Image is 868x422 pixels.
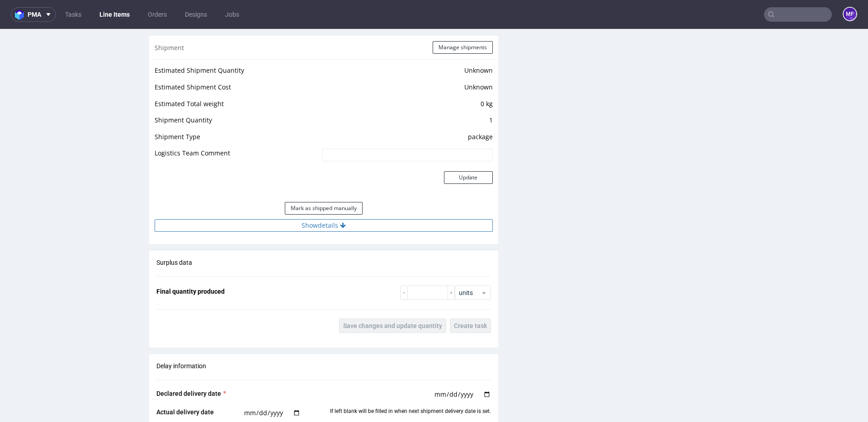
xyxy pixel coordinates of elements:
[142,7,172,22] a: Orders
[156,380,214,387] span: Actual delivery date
[155,86,320,103] td: Shipment Quantity
[155,53,320,70] td: Estimated Shipment Cost
[149,7,498,30] div: Shipment
[94,7,135,22] a: Line Items
[459,259,481,268] span: units
[330,379,491,390] span: If left blank will be filled in when next shipment delivery date is set.
[60,7,87,22] a: Tasks
[155,190,493,203] button: Showdetails
[155,119,320,139] td: Logistics Team Comment
[28,11,41,18] span: pma
[433,12,493,25] button: Manage shipments
[156,259,225,266] span: Final quantity produced
[320,103,493,119] td: package
[320,86,493,103] td: 1
[156,230,192,237] span: Surplus data
[156,361,221,368] span: Declared delivery date
[844,8,856,20] figcaption: MF
[444,142,493,155] button: Update
[285,173,363,186] button: Mark as shipped manually
[220,7,245,22] a: Jobs
[155,36,320,53] td: Estimated Shipment Quantity
[15,9,28,20] img: logo
[155,70,320,86] td: Estimated Total weight
[11,7,56,22] button: pma
[179,7,212,22] a: Designs
[156,333,206,341] span: Delay information
[320,36,493,53] td: Unknown
[320,53,493,70] td: Unknown
[320,70,493,86] td: 0 kg
[155,103,320,119] td: Shipment Type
